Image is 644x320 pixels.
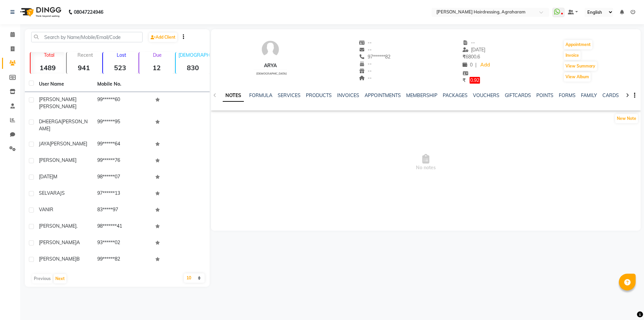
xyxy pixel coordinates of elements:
[53,174,57,180] span: M
[178,52,210,58] p: [DEMOGRAPHIC_DATA]
[260,39,280,59] img: avatar
[176,63,210,72] strong: 830
[76,256,80,262] span: B
[33,52,65,58] p: Total
[479,60,491,70] a: Add
[475,61,477,68] span: |
[463,77,466,83] span: ₹
[62,190,65,196] span: S
[463,47,486,53] span: [DATE]
[463,54,480,60] span: 6800.6
[39,96,76,102] span: [PERSON_NAME]
[93,77,152,92] th: Mobile No.
[139,63,173,72] strong: 12
[50,141,87,147] span: [PERSON_NAME]
[39,190,62,196] span: SELVARAJ
[74,3,103,21] b: 08047224946
[463,54,466,60] span: ₹
[149,33,177,42] a: Add Client
[337,92,359,98] a: INVOICES
[35,77,93,92] th: User Name
[31,63,65,72] strong: 1489
[54,274,66,283] button: Next
[463,40,475,46] span: --
[76,223,77,229] span: .
[39,119,61,125] span: DHEERGA
[615,114,638,123] button: New Note
[564,61,597,71] button: View Summary
[67,63,101,72] strong: 941
[17,3,63,21] img: logo
[76,239,80,245] span: A
[443,92,468,98] a: PACKAGES
[473,92,499,98] a: VOUCHERS
[103,63,137,72] strong: 523
[69,52,101,58] p: Recent
[39,239,76,245] span: [PERSON_NAME]
[359,68,372,74] span: --
[536,92,553,98] a: POINTS
[581,92,597,98] a: FAMILY
[39,223,76,229] span: [PERSON_NAME]
[106,52,137,58] p: Lost
[39,256,76,262] span: [PERSON_NAME]
[564,40,592,49] button: Appointment
[359,47,372,53] span: --
[50,207,53,213] span: R
[141,52,173,58] p: Due
[359,75,372,81] span: --
[211,129,641,196] span: No notes
[39,141,50,147] span: JAYA
[254,62,287,69] div: ARYA
[564,72,591,82] button: View Album
[359,61,372,67] span: --
[559,92,576,98] a: FORMS
[39,119,88,132] span: [PERSON_NAME]
[406,92,437,98] a: MEMBERSHIP
[39,207,50,213] span: VANI
[505,92,531,98] a: GIFTCARDS
[278,92,301,98] a: SERVICES
[39,174,53,180] span: [DATE]
[564,51,581,60] button: Invoice
[39,103,76,109] span: [PERSON_NAME]
[365,92,401,98] a: APPOINTMENTS
[306,92,332,98] a: PRODUCTS
[31,32,143,42] input: Search by Name/Mobile/Email/Code
[463,62,473,68] span: 0
[359,40,372,46] span: --
[616,293,637,313] iframe: chat widget
[223,90,244,102] a: NOTES
[39,157,76,163] span: [PERSON_NAME]
[602,92,619,98] a: CARDS
[256,72,287,75] span: [DEMOGRAPHIC_DATA]
[249,92,272,98] a: FORMULA
[470,77,480,84] span: 0.92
